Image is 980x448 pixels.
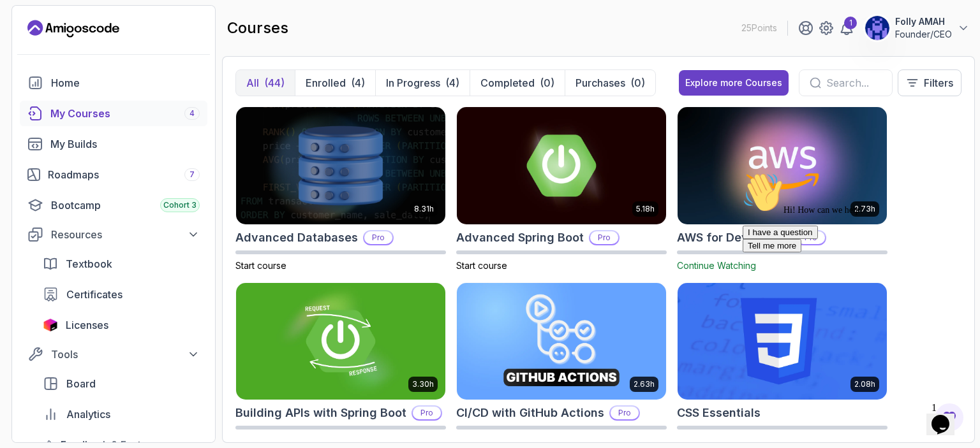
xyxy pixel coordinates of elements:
[5,5,235,85] div: 👋Hi! How can we help?I have a questionTell me more
[677,229,791,247] h2: AWS for Developers
[35,312,207,338] a: licenses
[189,170,195,180] span: 7
[235,260,286,271] span: Start course
[677,260,756,271] span: Continue Watching
[456,229,584,247] h2: Advanced Spring Boot
[66,287,122,302] span: Certificates
[457,107,666,224] img: Advanced Spring Boot card
[5,38,126,48] span: Hi! How can we help?
[235,404,406,422] h2: Building APIs with Spring Boot
[189,108,195,119] span: 4
[679,70,789,96] button: Explore more Courses
[590,231,618,244] p: Pro
[264,75,285,90] div: (44)
[575,75,625,90] p: Purchases
[227,18,288,38] h2: courses
[51,227,200,242] div: Resources
[456,404,604,422] h2: CI/CD with GitHub Actions
[51,198,200,213] div: Bootcamp
[235,229,358,247] h2: Advanced Databases
[630,75,645,90] div: (0)
[20,192,207,218] a: bootcamp
[236,283,445,400] img: Building APIs with Spring Boot card
[236,70,295,96] button: All(44)
[306,75,346,90] p: Enrolled
[480,75,535,90] p: Completed
[35,282,207,307] a: certificates
[895,15,952,28] p: Folly AMAH
[565,70,655,96] button: Purchases(0)
[685,76,782,89] div: Explore more Courses
[20,131,207,157] a: builds
[50,136,200,152] div: My Builds
[27,18,119,39] a: Landing page
[5,5,46,46] img: :wave:
[677,404,761,422] h2: CSS Essentials
[43,319,58,331] img: jetbrains icon
[445,75,459,90] div: (4)
[66,317,108,333] span: Licenses
[865,15,970,41] button: user profile imageFolly AMAHFounder/CEO
[163,200,197,210] span: Cohort 3
[35,251,207,277] a: textbook
[386,75,440,90] p: In Progress
[364,231,392,244] p: Pro
[5,59,80,72] button: I have a question
[457,283,666,400] img: CI/CD with GitHub Actions card
[636,204,655,214] p: 5.18h
[51,347,200,362] div: Tools
[839,20,854,36] a: 1
[826,75,882,90] input: Search...
[35,401,207,427] a: analytics
[926,397,967,435] iframe: chat widget
[20,70,207,96] a: home
[895,28,952,41] p: Founder/CEO
[898,69,961,96] button: Filters
[66,407,110,422] span: Analytics
[678,283,887,400] img: CSS Essentials card
[246,75,259,90] p: All
[20,101,207,126] a: courses
[540,75,554,90] div: (0)
[351,75,365,90] div: (4)
[611,407,639,419] p: Pro
[375,70,470,96] button: In Progress(4)
[295,70,375,96] button: Enrolled(4)
[50,106,200,121] div: My Courses
[412,379,434,389] p: 3.30h
[865,16,889,40] img: user profile image
[741,22,777,34] p: 25 Points
[456,260,507,271] span: Start course
[48,167,200,182] div: Roadmaps
[924,75,953,90] p: Filters
[470,70,565,96] button: Completed(0)
[35,371,207,396] a: board
[414,204,434,214] p: 8.31h
[20,343,207,366] button: Tools
[20,162,207,187] a: roadmaps
[413,407,441,419] p: Pro
[66,256,112,271] span: Textbook
[678,107,887,224] img: AWS for Developers card
[51,75,200,90] div: Home
[5,72,64,85] button: Tell me more
[66,376,96,391] span: Board
[844,17,857,29] div: 1
[20,223,207,246] button: Resources
[634,379,655,389] p: 2.63h
[236,107,445,224] img: Advanced Databases card
[738,167,967,391] iframe: chat widget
